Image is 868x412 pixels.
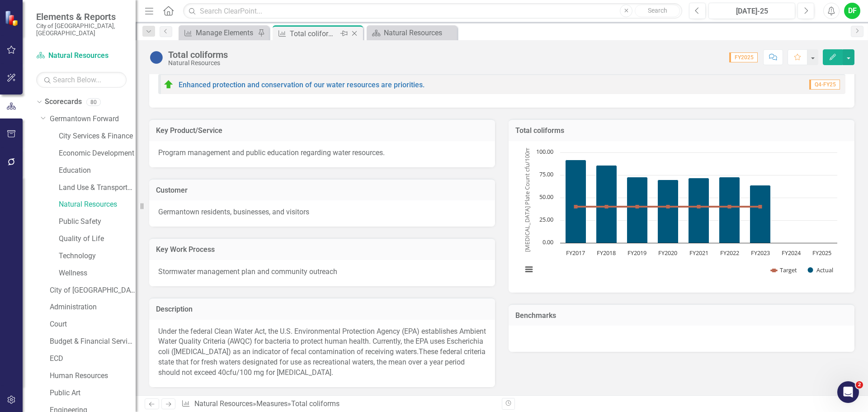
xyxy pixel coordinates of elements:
[856,381,863,388] span: 2
[181,399,495,409] div: » »
[627,249,646,257] text: FY2019
[256,399,288,408] a: Measures
[515,127,848,135] h3: Total coliforms
[539,170,553,178] text: 75.00
[636,205,639,208] path: FY2019, 40. Target.
[290,28,338,39] div: Total coliforms
[196,27,255,38] div: Manage Elements
[59,251,136,261] a: Technology
[566,160,586,243] path: FY2017, 92. Actual.
[596,165,617,243] path: FY2018, 86. Actual.
[156,127,488,135] h3: Key Product/Service
[183,3,682,19] input: Search ClearPoint...
[59,217,136,227] a: Public Safety
[523,263,535,276] button: View chart menu, Chart
[168,50,228,60] div: Total coliforms
[771,266,797,274] button: Show Target
[635,5,680,17] button: Search
[751,249,770,257] text: FY2023
[518,148,845,284] div: Chart. Highcharts interactive chart.
[59,199,136,210] a: Natural Resources
[50,319,136,330] a: Court
[812,249,831,257] text: FY2025
[181,27,255,38] a: Manage Elements
[291,399,340,408] div: Total coliforms
[384,27,455,38] div: Natural Resources
[518,148,842,284] svg: Interactive chart
[5,10,20,26] img: ClearPoint Strategy
[515,312,848,320] h3: Benchmarks
[163,79,174,90] img: On Target
[536,147,553,156] text: 100.00
[658,249,677,257] text: FY2020
[156,246,488,254] h3: Key Work Process
[59,148,136,159] a: Economic Development
[158,327,486,378] p: Under the federal Clean Water Act, the U.S. Environmental Protection Agency (EPA) establishes Amb...
[729,52,758,62] span: FY2025
[158,207,486,218] p: Germantown residents, businesses, and visitors
[658,180,679,243] path: FY2020, 70. Actual.
[149,50,164,65] img: No Information
[59,166,136,176] a: Education
[689,249,708,257] text: FY2021
[50,114,136,124] a: Germantown Forward
[648,7,667,14] span: Search
[369,27,455,38] a: Natural Resources
[844,3,860,19] button: DF
[168,60,228,66] div: Natural Resources
[158,347,486,377] span: These federal criteria state that for fresh waters designated for use as recreational waters, the...
[50,388,136,398] a: Public Art
[808,266,833,274] button: Show Actual
[566,152,822,243] g: Actual, series 2 of 2. Bar series with 9 bars.
[782,249,801,257] text: FY2024
[627,177,648,243] path: FY2019, 73. Actual.
[158,267,486,277] p: Stormwater management plan and community outreach
[566,249,585,257] text: FY2017
[158,148,486,158] p: Program management and public education regarding water resources.
[720,249,739,257] text: FY2022
[523,143,531,252] text: [MEDICAL_DATA] Plate Count cfu/100mg
[36,22,127,37] small: City of [GEOGRAPHIC_DATA], [GEOGRAPHIC_DATA]
[697,205,701,208] path: FY2021, 40. Target.
[542,238,553,246] text: 0.00
[689,178,709,243] path: FY2021, 72. Actual.
[50,336,136,347] a: Budget & Financial Services
[50,285,136,296] a: City of [GEOGRAPHIC_DATA]
[708,3,795,19] button: [DATE]-25
[36,11,127,22] span: Elements & Reports
[36,51,127,61] a: Natural Resources
[50,371,136,381] a: Human Resources
[597,249,616,257] text: FY2018
[759,205,762,208] path: FY2023, 40. Target.
[666,205,670,208] path: FY2020, 40. Target.
[59,131,136,142] a: City Services & Finance
[194,399,253,408] a: Natural Resources
[36,72,127,88] input: Search Below...
[719,177,740,243] path: FY2022, 73. Actual.
[86,98,101,106] div: 80
[574,205,578,208] path: FY2017, 40. Target.
[59,234,136,244] a: Quality of Life
[156,305,488,313] h3: Description
[750,185,771,243] path: FY2023, 64. Actual.
[45,97,82,107] a: Scorecards
[59,183,136,193] a: Land Use & Transportation
[50,302,136,313] a: Administration
[539,193,553,201] text: 50.00
[574,205,762,208] g: Target, series 1 of 2. Line with 9 data points.
[179,81,425,89] a: Enhanced protection and conservation of our water resources are priorities.
[156,186,488,194] h3: Customer
[539,215,553,223] text: 25.00
[59,268,136,279] a: Wellness
[728,205,731,208] path: FY2022, 40. Target.
[712,6,792,17] div: [DATE]-25
[50,354,136,364] a: ECD
[809,80,840,90] span: Q4-FY25
[837,381,859,403] iframe: Intercom live chat
[605,205,609,208] path: FY2018, 40. Target.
